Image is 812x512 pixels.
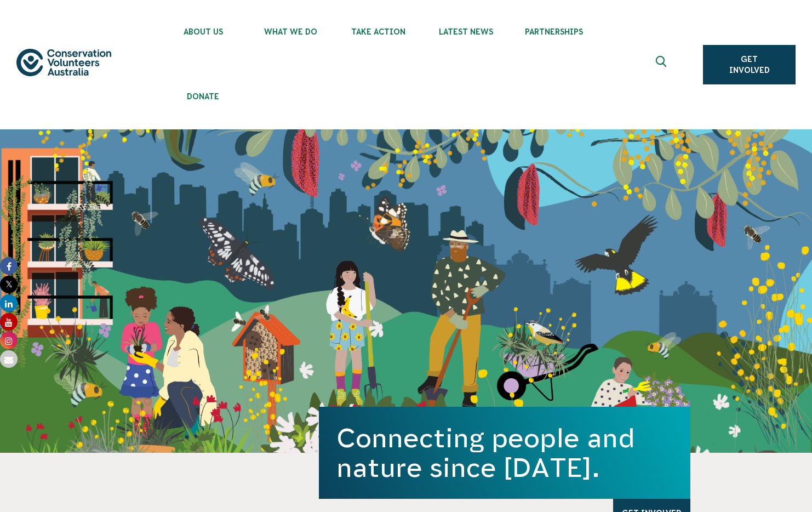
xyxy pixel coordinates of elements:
[656,56,670,73] span: Expand search box
[159,92,247,101] span: Donate
[422,27,510,36] span: Latest News
[336,423,673,482] h1: Connecting people and nature since [DATE].
[703,45,796,84] a: Get Involved
[649,52,676,78] button: Expand search box Close search box
[16,49,111,76] img: logo.svg
[510,27,598,36] span: Partnerships
[159,27,247,36] span: About Us
[247,27,335,36] span: What We Do
[335,27,422,36] span: Take Action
